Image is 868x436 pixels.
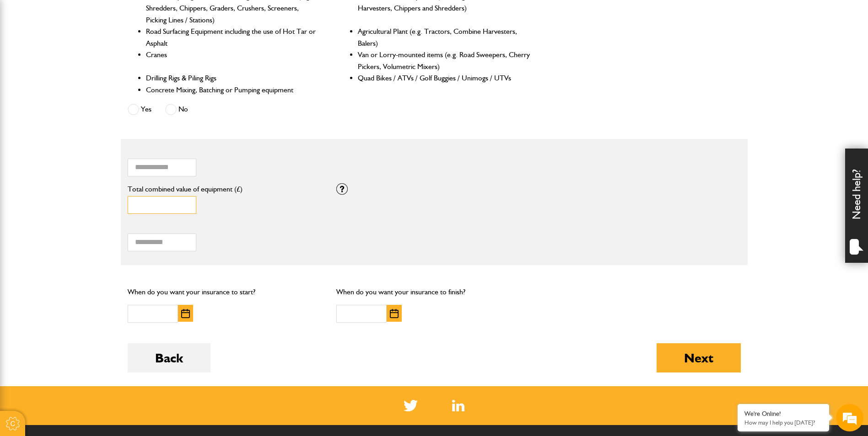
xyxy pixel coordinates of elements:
[128,286,323,298] p: When do you want your insurance to start?
[12,85,167,105] input: Enter your last name
[128,343,210,372] button: Back
[390,309,399,318] img: Choose date
[150,5,172,27] div: Minimize live chat window
[358,49,531,72] li: Van or Lorry-mounted items (e.g. Road Sweepers, Cherry Pickers, Volumetric Mixers)
[124,282,166,294] em: Start Chat
[12,165,167,274] textarea: Type your message and hit 'Enter'
[146,72,319,84] li: Drilling Rigs & Piling Rigs
[404,400,418,411] img: Twitter
[48,51,154,63] div: Chat with us now
[146,84,319,96] li: Concrete Mixing, Batching or Pumping equipment
[657,343,741,372] button: Next
[12,138,167,159] input: Enter your phone number
[16,51,38,64] img: d_20077148190_company_1631870298795_20077148190
[358,26,531,49] li: Agricultural Plant (e.g. Tractors, Combine Harvesters, Balers)
[165,104,188,115] label: No
[336,286,532,298] p: When do you want your insurance to finish?
[452,400,464,411] img: Linked In
[181,309,190,318] img: Choose date
[358,72,531,84] li: Quad Bikes / ATVs / Golf Buggies / Unimogs / UTVs
[744,419,822,426] p: How may I help you today?
[452,400,464,411] a: LinkedIn
[12,112,167,132] input: Enter your email address
[146,49,319,72] li: Cranes
[146,26,319,49] li: Road Surfacing Equipment including the use of Hot Tar or Asphalt
[128,104,151,115] label: Yes
[845,149,868,263] div: Need help?
[128,186,323,193] label: Total combined value of equipment (£)
[744,410,822,418] div: We're Online!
